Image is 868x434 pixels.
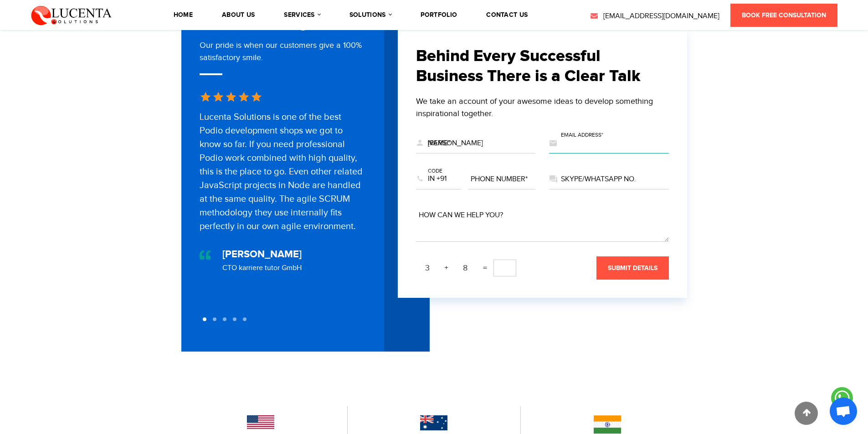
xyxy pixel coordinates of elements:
div: [PERSON_NAME] [222,247,302,262]
div: Our pride is when our customers give a 100% satisfactory smile. [200,39,366,75]
div: Lucenta Solutions is one of the best Podio development shops we got to know so far. If you need p... [200,110,366,233]
a: services [284,12,320,18]
button: submit details [596,256,669,280]
a: Open chat [830,398,857,425]
a: [EMAIL_ADDRESS][DOMAIN_NAME] [590,11,719,22]
span: submit details [608,264,657,272]
span: Book Free Consultation [742,11,826,19]
a: Book Free Consultation [730,4,837,27]
img: Lucenta Solutions [31,5,112,26]
span: + [441,261,452,275]
a: portfolio [421,12,457,18]
a: solutions [349,12,391,18]
div: We take an account of your awesome ideas to develop something inspirational together. [416,95,669,120]
a: About Us [222,12,255,18]
div: CTO karriere tutor GmbH [222,263,302,274]
h2: Behind Every Successful Business There is a Clear Talk [416,46,669,86]
a: contact us [486,12,528,18]
a: Home [174,12,193,18]
span: = [478,261,492,275]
